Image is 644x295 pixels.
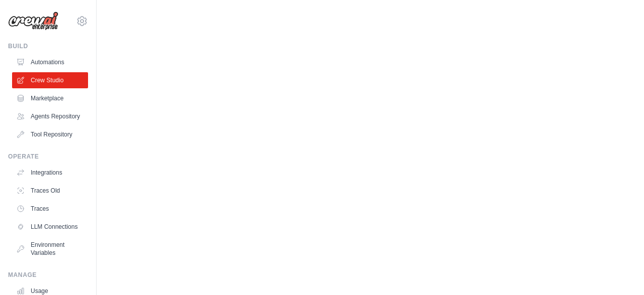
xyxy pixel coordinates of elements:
[12,201,88,217] a: Traces
[8,12,58,31] img: Logo
[12,183,88,199] a: Traces Old
[8,42,88,50] div: Build
[12,108,88,124] a: Agents Repository
[12,54,88,70] a: Automations
[12,72,88,88] a: Crew Studio
[8,271,88,279] div: Manage
[12,219,88,235] a: LLM Connections
[12,126,88,142] a: Tool Repository
[12,90,88,106] a: Marketplace
[12,165,88,181] a: Integrations
[12,237,88,261] a: Environment Variables
[8,153,88,161] div: Operate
